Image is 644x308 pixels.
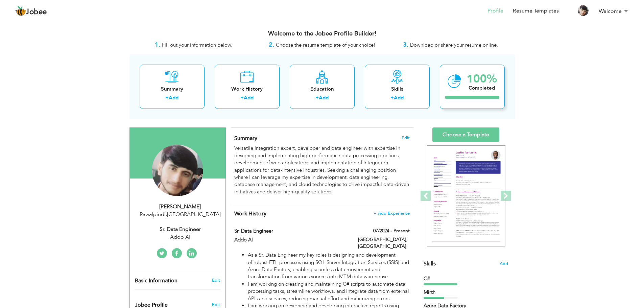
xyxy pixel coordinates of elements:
[234,135,409,142] h4: Adding a summary is a quick and easy way to highlight your experience and interests.
[15,6,47,17] a: Jobee
[212,277,220,283] a: Edit
[234,236,348,243] label: Addo AI
[315,94,319,101] label: +
[599,7,629,15] a: Welcome
[513,7,559,15] a: Resume Templates
[402,136,410,140] span: Edit
[269,41,274,49] strong: 2.
[410,42,498,48] span: Download or share your resume online.
[374,211,410,216] span: + Add Experience
[358,236,410,250] label: [GEOGRAPHIC_DATA], [GEOGRAPHIC_DATA]
[135,233,225,241] div: Addo AI
[152,145,203,196] img: Ali Haider
[234,145,409,195] div: Versatile Integration expert, developer and data engineer with expertise in designing and impleme...
[234,210,409,217] h4: This helps to show the companies you have worked for.
[155,41,160,49] strong: 1.
[248,281,409,302] li: I am working on creating and maintaining C# scripts to automate data processing tasks, streamline...
[424,260,436,267] span: Skills
[500,261,508,267] span: Add
[240,94,244,101] label: +
[129,30,515,37] h3: Welcome to the Jobee Profile Builder!
[220,86,274,93] div: Work History
[135,203,225,211] div: [PERSON_NAME]
[169,94,178,101] a: Add
[26,8,47,16] span: Jobee
[234,210,266,217] span: Work History
[145,86,199,93] div: Summary
[424,275,508,282] div: C#
[295,86,349,93] div: Education
[244,94,254,101] a: Add
[212,302,220,308] span: Edit
[370,86,424,93] div: Skills
[248,252,409,281] li: As a Sr. Data Engineer my key roles is designing and development of robust ETL processes using SQ...
[390,94,394,101] label: +
[165,94,169,101] label: +
[487,7,503,15] a: Profile
[403,41,408,49] strong: 3.
[166,211,167,218] span: ,
[135,278,177,284] span: Basic Information
[162,42,232,48] span: Fill out your information below.
[234,135,257,142] span: Summary
[467,85,497,92] div: Completed
[276,42,376,48] span: Choose the resume template of your choice!
[15,6,26,17] img: jobee.io
[373,228,410,234] label: 07/2024 - Present
[394,94,404,101] a: Add
[319,94,329,101] a: Add
[432,127,499,142] a: Choose a Template
[135,226,225,233] div: Sr. Data Engineer
[467,73,497,85] div: 100%
[234,228,348,235] label: Sr. Data Engineer
[424,289,508,296] div: Mirth
[135,211,225,218] div: Rawalpindi [GEOGRAPHIC_DATA]
[578,5,589,16] img: Profile Img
